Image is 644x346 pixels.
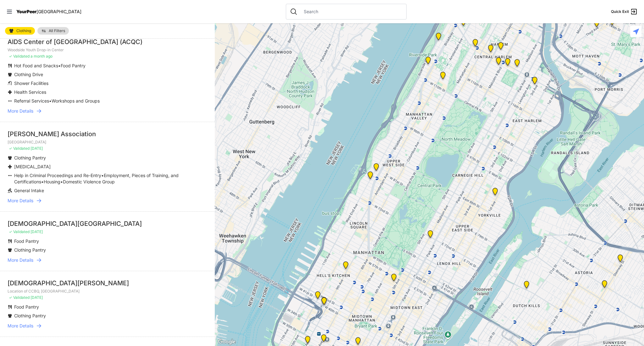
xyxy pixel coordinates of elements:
span: ✓ Validated [9,146,30,151]
span: Housing [44,179,60,184]
div: Fancy Thrift Shop [523,281,530,291]
span: • [58,63,61,68]
span: Food Pantry [61,63,86,68]
div: Avenue Church [491,188,499,198]
span: Shower Facilities [14,81,48,86]
div: The Cathedral Church of St. John the Divine [439,72,447,82]
span: • [101,173,104,178]
a: Quick Exit [611,8,638,15]
span: Food Pantry [14,238,39,244]
span: [MEDICAL_DATA] [14,164,51,169]
div: Chelsea [304,336,312,346]
a: Clothing [5,27,35,35]
div: Ford Hall [424,57,432,67]
span: a month ago [31,54,53,59]
span: [GEOGRAPHIC_DATA] [36,9,81,14]
span: Domestic Violence Group [63,179,115,184]
span: Health Services [14,89,46,95]
span: Workshops and Groups [52,98,100,103]
div: Manhattan [435,33,442,43]
div: Manhattan [504,58,512,68]
span: ✓ Validated [9,295,30,300]
a: All Filters [37,27,69,35]
span: More Details [8,257,33,263]
span: Hot Food and Snacks [14,63,58,68]
div: Antonio Olivieri Drop-in Center [320,334,328,344]
p: [GEOGRAPHIC_DATA] [8,140,207,145]
div: [PERSON_NAME] Association [8,130,207,138]
div: [DEMOGRAPHIC_DATA][PERSON_NAME] [8,279,207,287]
span: Clothing Pantry [14,155,46,160]
div: 9th Avenue Drop-in Center [342,261,350,271]
div: Main Location [531,77,539,87]
div: Uptown/Harlem DYCD Youth Drop-in Center [487,45,495,55]
span: ✓ Validated [9,229,30,234]
span: ✓ Validated [9,54,30,59]
span: Clothing Pantry [14,247,46,253]
span: Help in Criminal Proceedings and Re-Entry [14,173,101,178]
img: Google [216,338,237,346]
div: Metro Baptist Church [320,297,328,307]
div: AIDS Center of [GEOGRAPHIC_DATA] (ACQC) [8,37,207,46]
span: • [41,179,44,184]
div: Pathways Adult Drop-In Program [372,163,380,173]
p: Location of CCBQ, [GEOGRAPHIC_DATA] [8,289,207,294]
p: Woodside Youth Drop-in Center [8,47,207,53]
a: YourPeer[GEOGRAPHIC_DATA] [16,10,81,14]
span: General Intake [14,188,44,193]
span: Food Pantry [14,304,39,310]
span: More Details [8,323,33,329]
span: Clothing [16,29,31,33]
span: Referral Services [14,98,49,103]
span: • [60,179,63,184]
input: Search [300,8,402,15]
div: [DEMOGRAPHIC_DATA][GEOGRAPHIC_DATA] [8,219,207,228]
span: More Details [8,198,33,204]
a: More Details [8,108,207,114]
div: Manhattan [426,230,434,240]
span: [DATE] [31,229,43,234]
span: More Details [8,108,33,114]
div: New York [314,291,322,301]
a: More Details [8,257,207,263]
a: Open this area in Google Maps (opens a new window) [216,338,237,346]
span: Quick Exit [611,9,629,14]
span: Clothing Pantry [14,313,46,318]
div: East Harlem [513,59,521,69]
span: • [49,98,52,103]
span: Clothing Drive [14,72,43,77]
span: [DATE] [31,146,43,151]
a: More Details [8,323,207,329]
span: YourPeer [16,9,36,14]
div: The PILLARS – Holistic Recovery Support [471,39,479,49]
span: All Filters [49,29,65,33]
div: Manhattan [497,42,505,52]
span: [DATE] [31,295,43,300]
a: More Details [8,198,207,204]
